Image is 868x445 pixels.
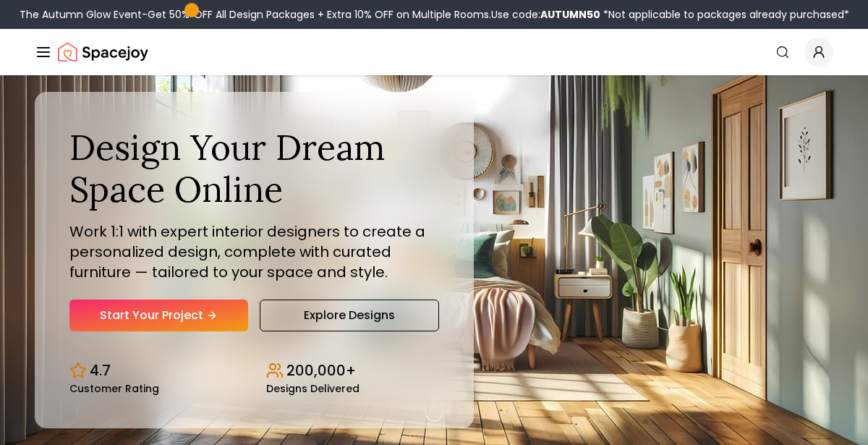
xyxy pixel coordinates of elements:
h1: Design Your Dream Space Online [69,127,439,210]
small: Designs Delivered [266,383,359,394]
p: 200,000+ [286,360,356,381]
a: Explore Designs [260,300,440,331]
small: Customer Rating [69,383,159,394]
span: *Not applicable to packages already purchased* [600,7,849,22]
nav: Global [35,29,833,75]
div: The Autumn Glow Event-Get 50% OFF All Design Packages + Extra 10% OFF on Multiple Rooms. [20,7,849,22]
img: Spacejoy Logo [58,38,148,67]
a: Spacejoy [58,38,148,67]
p: 4.7 [90,360,111,381]
p: Work 1:1 with expert interior designers to create a personalized design, complete with curated fu... [69,221,439,282]
b: AUTUMN50 [540,7,600,22]
a: Start Your Project [69,300,248,331]
span: Use code: [491,7,600,22]
div: Design stats [69,349,439,394]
